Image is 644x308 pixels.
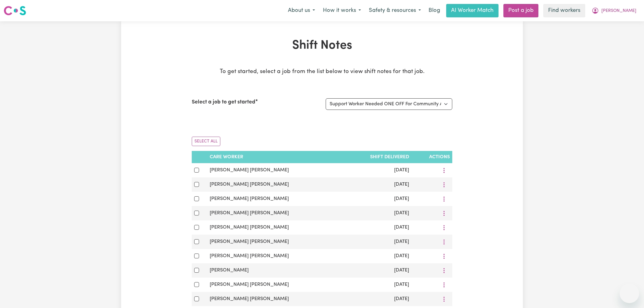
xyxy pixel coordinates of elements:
td: [DATE] [341,192,411,206]
span: Care Worker [210,155,243,159]
td: [DATE] [341,235,411,249]
button: More options [438,237,450,247]
label: Select a job to get started [192,98,255,106]
td: [DATE] [341,249,411,263]
span: [PERSON_NAME] [PERSON_NAME] [210,168,289,173]
h1: Shift Notes [192,38,452,53]
td: [DATE] [341,206,411,220]
span: [PERSON_NAME] [PERSON_NAME] [210,239,289,244]
span: [PERSON_NAME] [PERSON_NAME] [210,196,289,201]
button: More options [438,280,450,289]
td: [DATE] [341,177,411,192]
iframe: Button to launch messaging window [620,284,639,303]
button: How it works [319,4,365,17]
td: [DATE] [341,292,411,306]
span: [PERSON_NAME] [PERSON_NAME] [210,296,289,301]
img: Careseekers logo [4,5,26,16]
span: [PERSON_NAME] [PERSON_NAME] [210,182,289,187]
button: My Account [588,4,640,17]
button: More options [438,208,450,218]
button: Safety & resources [365,4,425,17]
a: Find workers [543,4,585,17]
button: More options [438,194,450,204]
th: Actions [411,151,452,163]
a: AI Worker Match [446,4,499,17]
button: About us [284,4,319,17]
span: [PERSON_NAME] [PERSON_NAME] [210,254,289,258]
td: [DATE] [341,278,411,292]
span: [PERSON_NAME] [210,268,249,273]
button: Select All [192,137,220,146]
span: [PERSON_NAME] [PERSON_NAME] [210,211,289,215]
p: To get started, select a job from the list below to view shift notes for that job. [192,68,452,76]
button: More options [438,251,450,261]
span: [PERSON_NAME] [PERSON_NAME] [210,225,289,230]
button: More options [438,294,450,304]
span: [PERSON_NAME] [PERSON_NAME] [210,282,289,287]
button: More options [438,266,450,275]
button: More options [438,223,450,232]
td: [DATE] [341,220,411,235]
td: [DATE] [341,263,411,278]
button: More options [438,166,450,175]
span: [PERSON_NAME] [601,8,636,14]
a: Blog [425,4,444,17]
th: Shift delivered [341,151,411,163]
td: [DATE] [341,163,411,177]
a: Post a job [503,4,538,17]
a: Careseekers logo [4,4,26,18]
button: More options [438,180,450,189]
